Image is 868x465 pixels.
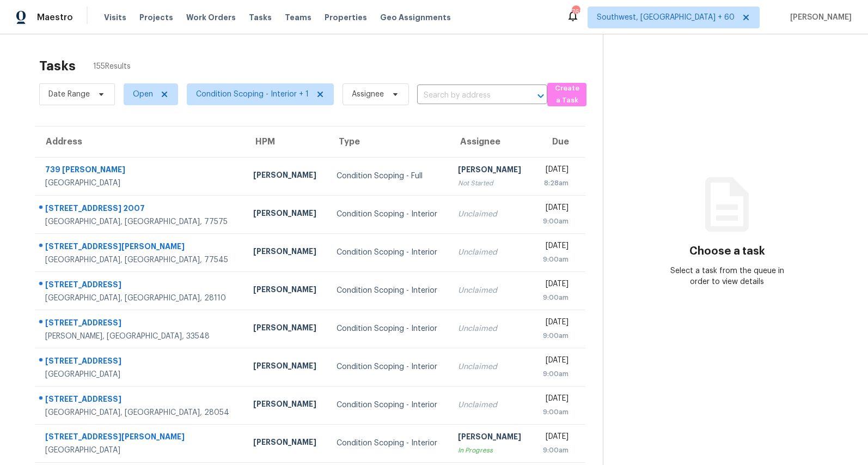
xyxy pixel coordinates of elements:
[786,12,852,23] span: [PERSON_NAME]
[253,360,319,374] div: [PERSON_NAME]
[337,323,441,334] div: Condition Scoping - Interior
[45,216,236,227] div: [GEOGRAPHIC_DATA], [GEOGRAPHIC_DATA], 77575
[458,445,524,456] div: In Progress
[458,178,524,189] div: Not Started
[45,369,236,380] div: [GEOGRAPHIC_DATA]
[458,323,524,334] div: Unclaimed
[253,437,319,450] div: [PERSON_NAME]
[285,12,311,23] span: Teams
[186,12,236,23] span: Work Orders
[39,61,76,71] h2: Tasks
[249,14,272,21] span: Tasks
[337,438,441,449] div: Condition Scoping - Interior
[458,247,524,258] div: Unclaimed
[48,89,90,100] span: Date Range
[337,400,441,410] div: Condition Scoping - Interior
[352,89,384,100] span: Assignee
[541,355,569,369] div: [DATE]
[541,369,569,379] div: 9:00am
[417,87,517,104] input: Search by address
[458,431,524,445] div: [PERSON_NAME]
[597,12,735,23] span: Southwest, [GEOGRAPHIC_DATA] + 60
[45,178,236,189] div: [GEOGRAPHIC_DATA]
[541,240,569,254] div: [DATE]
[45,203,236,216] div: [STREET_ADDRESS] 2007
[541,279,569,292] div: [DATE]
[45,355,236,369] div: [STREET_ADDRESS]
[253,322,319,336] div: [PERSON_NAME]
[541,216,569,227] div: 9:00am
[458,164,524,178] div: [PERSON_NAME]
[93,61,131,72] span: 155 Results
[45,394,236,407] div: [STREET_ADDRESS]
[45,279,236,293] div: [STREET_ADDRESS]
[45,241,236,255] div: [STREET_ADDRESS][PERSON_NAME]
[541,317,569,330] div: [DATE]
[541,178,569,189] div: 8:28am
[458,361,524,372] div: Unclaimed
[253,170,319,183] div: [PERSON_NAME]
[328,126,450,157] th: Type
[553,82,581,107] span: Create a Task
[253,208,319,221] div: [PERSON_NAME]
[449,126,533,157] th: Assignee
[253,246,319,259] div: [PERSON_NAME]
[253,398,319,412] div: [PERSON_NAME]
[533,126,585,157] th: Due
[547,83,586,106] button: Create a Task
[458,209,524,220] div: Unclaimed
[37,12,73,23] span: Maestro
[689,246,765,257] h3: Choose a task
[458,285,524,296] div: Unclaimed
[337,171,441,182] div: Condition Scoping - Full
[45,293,236,304] div: [GEOGRAPHIC_DATA], [GEOGRAPHIC_DATA], 28110
[572,7,579,17] div: 768
[337,209,441,220] div: Condition Scoping - Interior
[45,255,236,265] div: [GEOGRAPHIC_DATA], [GEOGRAPHIC_DATA], 77545
[35,126,244,157] th: Address
[337,247,441,258] div: Condition Scoping - Interior
[541,164,569,178] div: [DATE]
[325,12,367,23] span: Properties
[541,445,569,456] div: 9:00am
[244,126,328,157] th: HPM
[541,330,569,341] div: 9:00am
[104,12,126,23] span: Visits
[541,292,569,303] div: 9:00am
[133,89,153,100] span: Open
[380,12,451,23] span: Geo Assignments
[253,284,319,298] div: [PERSON_NAME]
[541,407,569,418] div: 9:00am
[196,89,309,100] span: Condition Scoping - Interior + 1
[45,431,236,445] div: [STREET_ADDRESS][PERSON_NAME]
[45,407,236,418] div: [GEOGRAPHIC_DATA], [GEOGRAPHIC_DATA], 28054
[541,254,569,265] div: 9:00am
[45,445,236,456] div: [GEOGRAPHIC_DATA]
[541,431,569,445] div: [DATE]
[45,317,236,331] div: [STREET_ADDRESS]
[533,88,548,104] button: Open
[337,361,441,372] div: Condition Scoping - Interior
[45,164,236,178] div: 739 [PERSON_NAME]
[541,202,569,216] div: [DATE]
[665,265,789,287] div: Select a task from the queue in order to view details
[337,285,441,296] div: Condition Scoping - Interior
[458,400,524,410] div: Unclaimed
[139,12,173,23] span: Projects
[541,393,569,407] div: [DATE]
[45,331,236,342] div: [PERSON_NAME], [GEOGRAPHIC_DATA], 33548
